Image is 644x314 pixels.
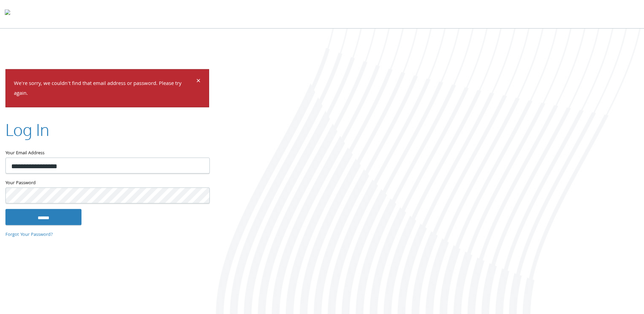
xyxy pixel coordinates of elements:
[5,7,10,21] img: todyl-logo-dark.svg
[5,118,49,141] h2: Log In
[5,231,53,239] a: Forgot Your Password?
[196,78,201,86] button: Dismiss alert
[14,79,195,99] p: We're sorry, we couldn't find that email address or password. Please try again.
[196,75,201,88] span: ×
[5,179,209,187] label: Your Password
